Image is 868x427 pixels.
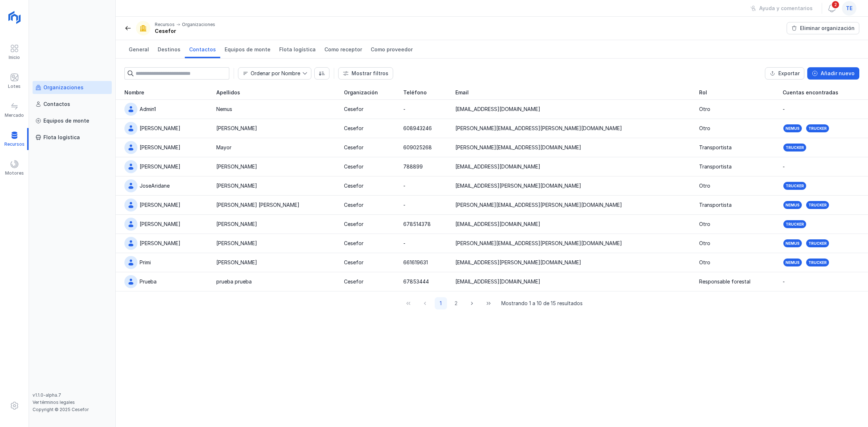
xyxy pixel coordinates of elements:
[783,163,785,170] div: -
[786,260,800,265] div: Nemus
[216,182,257,189] div: [PERSON_NAME]
[403,163,423,170] div: 788899
[216,144,231,151] div: Mayor
[140,125,180,132] div: [PERSON_NAME]
[338,67,393,80] button: Mostrar filtros
[699,240,710,247] div: Otro
[455,182,581,189] div: [EMAIL_ADDRESS][PERSON_NAME][DOMAIN_NAME]
[33,392,112,398] div: v1.1.0-alpha.7
[699,125,710,132] div: Otro
[140,221,180,228] div: [PERSON_NAME]
[33,114,112,127] a: Equipos de monte
[140,163,180,170] div: [PERSON_NAME]
[155,27,215,35] div: Cesefor
[455,89,469,96] span: Email
[699,259,710,266] div: Otro
[216,240,257,247] div: [PERSON_NAME]
[455,163,540,170] div: [EMAIL_ADDRESS][DOMAIN_NAME]
[455,125,622,132] div: [PERSON_NAME][EMAIL_ADDRESS][PERSON_NAME][DOMAIN_NAME]
[403,144,432,151] div: 609025268
[189,46,216,53] span: Contactos
[216,106,232,113] div: Nemus
[43,134,80,141] div: Flota logística
[158,46,180,53] span: Destinos
[140,106,156,113] div: Admin1
[344,240,363,247] div: Cesefor
[846,5,852,12] span: te
[403,89,427,96] span: Teléfono
[5,112,24,118] div: Mercado
[800,25,855,32] div: Eliminar organización
[808,126,827,131] div: Trucker
[344,163,363,170] div: Cesefor
[33,407,112,413] div: Copyright © 2025 Cesefor
[33,400,75,405] a: Ver términos legales
[699,201,732,209] div: Transportista
[403,221,431,228] div: 678514378
[403,240,405,247] div: -
[501,300,583,307] span: Mostrando 1 a 10 de 15 resultados
[783,89,838,96] span: Cuentas encontradas
[352,70,388,77] div: Mostrar filtros
[786,241,800,246] div: Nemus
[465,297,479,309] button: Next Page
[450,297,462,309] button: Page 2
[216,163,257,170] div: [PERSON_NAME]
[786,202,800,208] div: Nemus
[129,46,149,53] span: General
[124,40,153,58] a: General
[324,46,362,53] span: Como receptor
[455,144,581,151] div: [PERSON_NAME][EMAIL_ADDRESS][DOMAIN_NAME]
[783,278,785,285] div: -
[435,297,447,309] button: Page 1
[43,101,70,108] div: Contactos
[786,222,804,227] div: Trucker
[371,46,413,53] span: Como proveedor
[140,259,151,266] div: Primi
[455,240,622,247] div: [PERSON_NAME][EMAIL_ADDRESS][PERSON_NAME][DOMAIN_NAME]
[344,106,363,113] div: Cesefor
[216,259,257,266] div: [PERSON_NAME]
[699,144,732,151] div: Transportista
[279,46,316,53] span: Flota logística
[238,68,302,79] span: Nombre
[455,278,540,285] div: [EMAIL_ADDRESS][DOMAIN_NAME]
[155,22,175,27] div: Recursos
[344,144,363,151] div: Cesefor
[403,106,405,113] div: -
[699,182,710,189] div: Otro
[8,84,21,89] div: Lotes
[216,201,299,209] div: [PERSON_NAME] [PERSON_NAME]
[140,278,157,285] div: Prueba
[455,221,540,228] div: [EMAIL_ADDRESS][DOMAIN_NAME]
[403,182,405,189] div: -
[482,297,495,309] button: Last Page
[344,182,363,189] div: Cesefor
[216,89,240,96] span: Apellidos
[140,144,180,151] div: [PERSON_NAME]
[320,40,366,58] a: Como receptor
[403,201,405,209] div: -
[225,46,271,53] span: Equipos de monte
[33,81,112,94] a: Organizaciones
[9,55,20,60] div: Inicio
[821,70,855,77] div: Añadir nuevo
[455,201,622,209] div: [PERSON_NAME][EMAIL_ADDRESS][PERSON_NAME][DOMAIN_NAME]
[366,40,417,58] a: Como proveedor
[216,125,257,132] div: [PERSON_NAME]
[786,183,804,188] div: Trucker
[787,22,859,34] button: Eliminar organización
[216,278,252,285] div: prueba prueba
[403,125,432,132] div: 608943246
[699,106,710,113] div: Otro
[778,70,800,77] div: Exportar
[140,182,170,189] div: JoseAridane
[344,201,363,209] div: Cesefor
[185,40,220,58] a: Contactos
[220,40,275,58] a: Equipos de monte
[808,260,827,265] div: Trucker
[124,89,144,96] span: Nombre
[43,84,84,91] div: Organizaciones
[182,22,215,27] div: Organizaciones
[153,40,185,58] a: Destinos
